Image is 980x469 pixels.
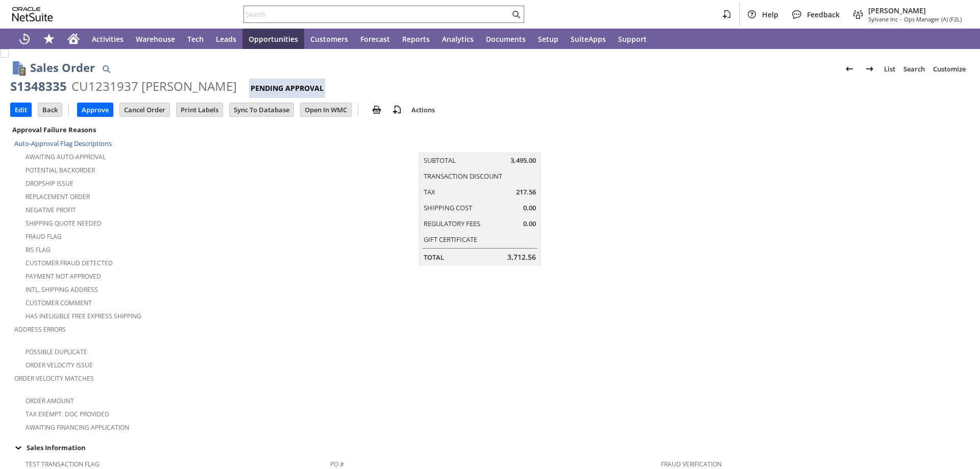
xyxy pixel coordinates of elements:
[26,285,98,294] a: Intl. Shipping Address
[371,104,383,116] img: print.svg
[67,33,80,45] svg: Home
[304,29,354,49] a: Customers
[181,29,210,49] a: Tech
[762,10,778,19] span: Help
[354,29,396,49] a: Forecast
[424,156,456,165] a: Subtotal
[424,219,480,228] a: Regulatory Fees
[14,325,66,334] a: Address Errors
[210,29,242,49] a: Leads
[929,61,970,77] a: Customize
[38,103,62,116] input: Back
[904,15,962,23] span: Ops Manager (A) (F2L)
[11,103,31,116] input: Edit
[419,136,541,152] caption: Summary
[480,29,532,49] a: Documents
[26,312,141,320] a: Has Ineligible Free Express Shipping
[12,29,37,49] a: Recent Records
[538,34,558,44] span: Setup
[78,103,113,116] input: Approve
[216,34,236,44] span: Leads
[807,10,840,19] span: Feedback
[880,61,899,77] a: List
[18,33,31,45] svg: Recent Records
[424,187,435,196] a: Tax
[571,34,606,44] span: SuiteApps
[310,34,348,44] span: Customers
[249,34,298,44] span: Opportunities
[330,460,344,468] a: PO #
[899,61,929,77] a: Search
[26,397,74,405] a: Order Amount
[868,6,962,15] span: [PERSON_NAME]
[43,33,55,45] svg: Shortcuts
[26,166,95,175] a: Potential Backorder
[900,15,902,23] span: -
[26,179,73,188] a: Dropship Issue
[26,460,100,468] a: Test Transaction Flag
[486,34,526,44] span: Documents
[14,139,112,148] a: Auto-Approval Flag Descriptions
[187,34,204,44] span: Tech
[407,105,439,114] a: Actions
[424,235,477,244] a: Gift Certificate
[618,34,647,44] span: Support
[26,245,51,254] a: RIS flag
[10,123,326,136] div: Approval Failure Reasons
[612,29,653,49] a: Support
[26,272,101,281] a: Payment not approved
[26,348,87,356] a: Possible Duplicate
[130,29,181,49] a: Warehouse
[26,410,109,418] a: Tax Exempt. Doc Provided
[26,153,106,161] a: Awaiting Auto-Approval
[442,34,474,44] span: Analytics
[510,156,536,165] span: 3,495.00
[565,29,612,49] a: SuiteApps
[391,104,403,116] img: add-record.svg
[86,29,130,49] a: Activities
[26,192,90,201] a: Replacement Order
[507,252,536,262] span: 3,712.56
[360,34,390,44] span: Forecast
[10,78,67,94] div: S1348335
[61,29,86,49] a: Home
[26,259,113,267] a: Customer Fraud Detected
[12,7,53,21] svg: logo
[10,441,966,454] div: Sales Information
[843,63,855,75] img: Previous
[26,361,93,369] a: Order Velocity Issue
[136,34,175,44] span: Warehouse
[100,63,112,75] img: Quick Find
[868,15,898,23] span: Sylvane Inc
[30,59,95,76] h1: Sales Order
[523,203,536,213] span: 0.00
[26,232,62,241] a: Fraud Flag
[120,103,169,116] input: Cancel Order
[26,423,129,432] a: Awaiting Financing Application
[864,63,876,75] img: Next
[177,103,223,116] input: Print Labels
[661,460,722,468] a: Fraud Verification
[424,253,444,262] a: Total
[436,29,480,49] a: Analytics
[14,374,94,383] a: Order Velocity Matches
[424,171,502,181] a: Transaction Discount
[510,8,522,20] svg: Search
[26,219,102,228] a: Shipping Quote Needed
[10,441,970,454] td: Sales Information
[249,79,325,98] div: Pending Approval
[523,219,536,229] span: 0.00
[244,8,510,20] input: Search
[402,34,430,44] span: Reports
[92,34,124,44] span: Activities
[396,29,436,49] a: Reports
[71,78,237,94] div: CU1231937 [PERSON_NAME]
[37,29,61,49] div: Shortcuts
[230,103,293,116] input: Sync To Database
[516,187,536,197] span: 217.56
[424,203,472,212] a: Shipping Cost
[242,29,304,49] a: Opportunities
[301,103,351,116] input: Open In WMC
[26,206,76,214] a: Negative Profit
[532,29,565,49] a: Setup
